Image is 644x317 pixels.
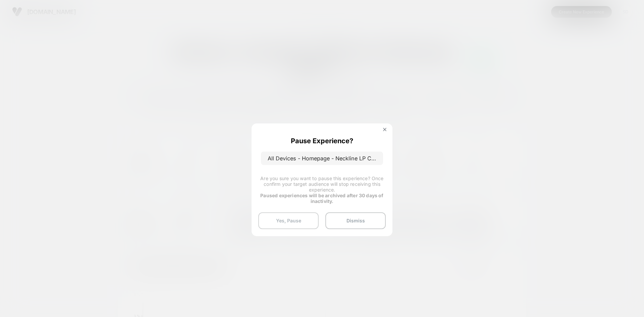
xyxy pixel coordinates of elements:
[260,175,383,193] span: Are you sure you want to pause this experience? Once confirm your target audience will stop recei...
[325,212,386,229] button: Dismiss
[258,212,319,229] button: Yes, Pause
[260,193,383,204] strong: Paused experiences will be archived after 30 days of inactivity.
[291,137,353,145] p: Pause Experience?
[261,152,383,165] p: All Devices - Homepage - Neckline LP Clickthrough banner
[383,128,386,131] img: close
